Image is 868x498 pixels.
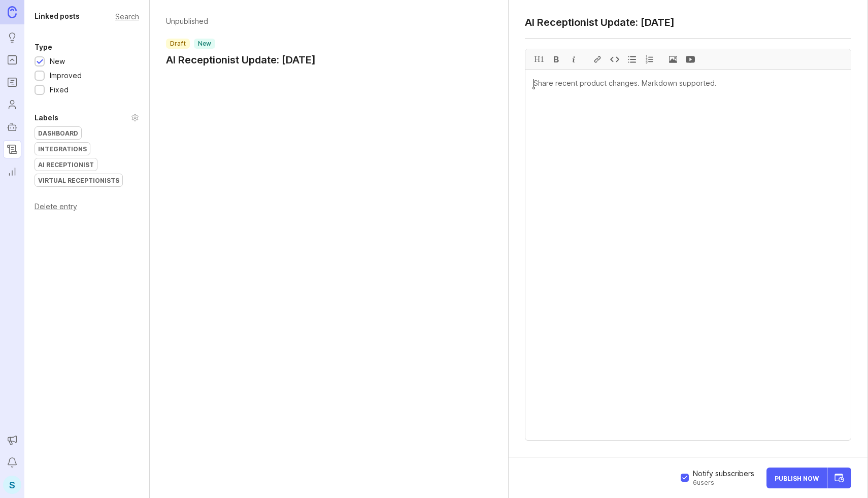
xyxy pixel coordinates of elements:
span: 6 user s [693,479,754,487]
a: Portal [3,51,21,69]
div: H1 [530,49,548,69]
a: Ideas [3,28,21,47]
textarea: AI Receptionist Update: [DATE] [525,16,851,28]
a: Changelog [3,140,21,158]
button: S [3,476,21,494]
div: Dashboard [35,127,81,139]
a: AI Receptionist Update: [DATE] [166,53,316,67]
button: Notifications [3,453,21,472]
a: Roadmaps [3,73,21,91]
div: Linked posts [35,10,80,22]
img: Canny Home [8,6,17,18]
div: Fixed [50,84,69,95]
a: Reporting [3,162,21,181]
button: Publish Now [766,468,827,488]
button: Announcements [3,431,21,449]
div: Notify subscribers [693,469,754,487]
span: Publish Now [775,475,819,481]
a: Users [3,95,21,114]
p: Unpublished [166,16,316,26]
div: Improved [50,70,82,81]
div: Type [35,41,52,53]
a: Autopilot [3,118,21,136]
div: Integrations [35,143,90,155]
div: Virtual Receptionists [35,174,122,186]
div: Delete entry [35,203,139,210]
div: Labels [35,112,58,124]
div: Search [115,14,139,19]
input: Notify subscribers by email [681,474,689,482]
p: new [198,40,211,48]
div: AI Receptionist [35,158,97,171]
p: draft [170,40,186,48]
div: New [50,56,65,67]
